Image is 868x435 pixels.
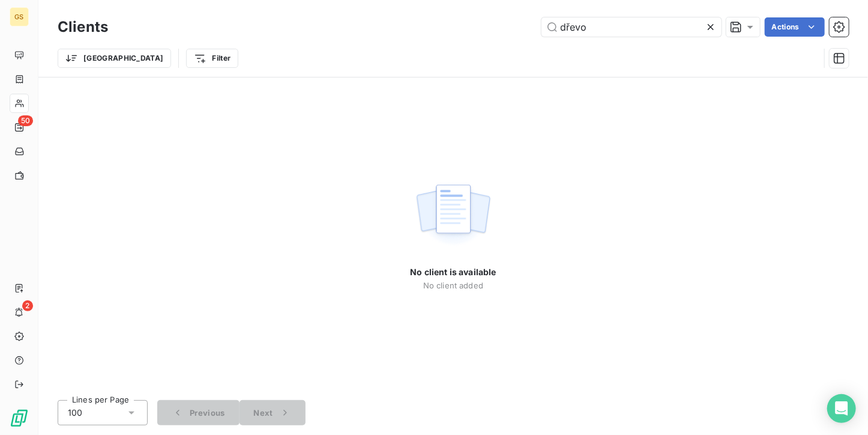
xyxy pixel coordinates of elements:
button: [GEOGRAPHIC_DATA] [58,49,171,68]
img: Logo LeanPay [10,409,29,428]
span: No client added [423,281,483,290]
img: empty state [415,178,492,252]
h3: Clients [58,16,108,38]
input: Search [541,17,722,37]
button: Previous [157,400,240,425]
button: Filter [186,49,238,68]
span: No client is available [410,266,496,278]
span: 50 [18,115,33,126]
span: 2 [22,300,33,311]
button: Next [240,400,306,425]
span: 100 [68,407,82,419]
div: GS [10,7,29,26]
div: Open Intercom Messenger [827,394,856,423]
button: Actions [765,17,825,37]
